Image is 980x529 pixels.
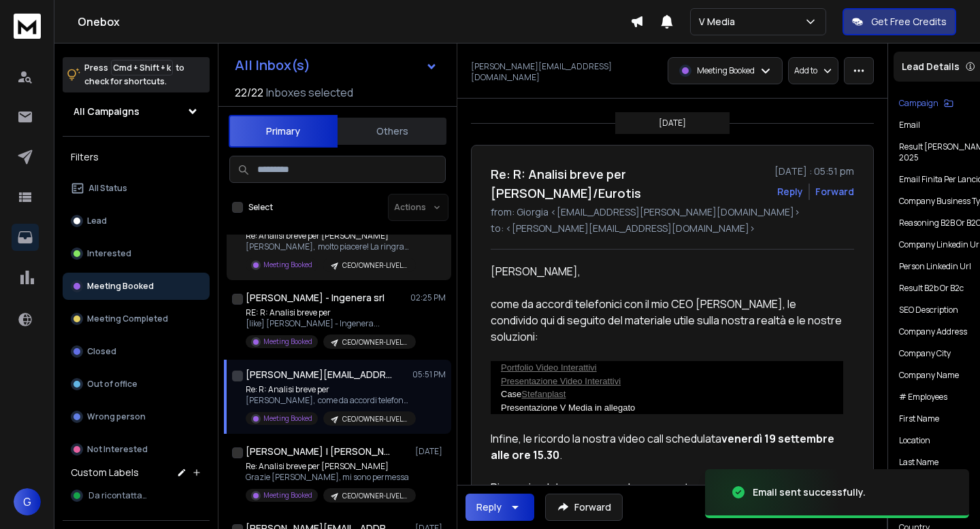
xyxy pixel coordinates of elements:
[246,461,409,472] p: Re: Analisi breve per [PERSON_NAME]
[899,370,959,381] p: Company Name
[14,488,41,515] button: G
[63,338,210,365] button: Closed
[246,384,409,395] p: Re: R: Analisi breve per
[843,8,956,35] button: Get Free Credits
[777,185,803,199] button: Reply
[659,118,686,129] p: [DATE]
[14,14,41,39] img: logo
[899,413,939,424] p: First Name
[87,379,137,390] p: Out of office
[263,260,312,270] p: Meeting Booked
[88,490,150,501] span: Da ricontattare
[342,491,408,501] p: CEO/OWNER-LIVELLO 3 - CONSAPEVOLE DEL PROBLEMA-PERSONALIZZAZIONI TARGET A-TEST 1
[465,494,534,521] button: Reply
[415,446,446,457] p: [DATE]
[491,222,854,235] p: to: <[PERSON_NAME][EMAIL_ADDRESS][DOMAIN_NAME]>
[246,291,385,305] h1: [PERSON_NAME] - Ingenera srl
[87,216,107,226] p: Lead
[501,362,597,373] a: Portfolio Video Interattivi
[899,261,971,272] p: Person Linkedin Url
[501,376,621,386] a: Presentazione Video Interattivi
[342,337,408,347] p: CEO/OWNER-LIVELLO 3 - CONSAPEVOLE DEL PROBLEMA-PERSONALIZZAZIONI TARGET A-TEST 1
[491,165,766,203] h1: Re: R: Analisi breve per [PERSON_NAME]/Eurotis
[338,116,446,146] button: Others
[412,369,446,380] p: 05:51 PM
[63,305,210,332] button: Meeting Completed
[263,413,312,424] p: Meeting Booked
[63,148,210,167] h3: Filters
[266,84,353,101] h3: Inboxes selected
[471,61,659,83] p: [PERSON_NAME][EMAIL_ADDRESS][DOMAIN_NAME]
[491,479,843,496] div: Ringraziandola, auguro una buona serata.
[224,52,448,79] button: All Inbox(s)
[246,445,395,458] h1: [PERSON_NAME] | [PERSON_NAME]
[235,84,263,101] span: 22 / 22
[87,248,131,259] p: Interested
[263,490,312,500] p: Meeting Booked
[63,403,210,430] button: Wrong person
[899,98,938,109] p: Campaign
[87,281,154,292] p: Meeting Booked
[521,389,566,399] a: Stefanplast
[697,65,755,76] p: Meeting Booked
[63,436,210,463] button: Not Interested
[87,444,148,455] p: Not Interested
[246,472,409,483] p: Grazie [PERSON_NAME], mi sono permessa
[246,241,409,252] p: [PERSON_NAME], molto piacere! La ringrazio per
[774,165,854,178] p: [DATE] : 05:51 pm
[899,457,938,468] p: Last Name
[63,98,210,125] button: All Campaigns
[899,305,958,315] p: SEO Description
[491,263,843,279] div: [PERSON_NAME],
[899,283,964,294] p: Result b2b or b2c
[899,392,947,403] p: # Employees
[73,105,140,118] h1: All Campaigns
[794,65,817,76] p: Add to
[410,292,446,303] p: 02:25 PM
[63,175,210,202] button: All Status
[491,205,854,219] p: from: Giorgia <[EMAIL_ADDRESS][PERSON_NAME][DOMAIN_NAME]>
[545,494,623,521] button: Forward
[501,389,521,399] span: Case
[248,202,273,213] label: Select
[246,395,409,406] p: [PERSON_NAME], come da accordi telefonici
[491,430,843,463] div: Infine, le ricordo la nostra video call schedulata .
[871,15,947,29] p: Get Free Credits
[263,337,312,347] p: Meeting Booked
[63,371,210,398] button: Out of office
[111,60,173,75] span: Cmd + Shift + k
[235,58,310,72] h1: All Inbox(s)
[342,414,408,424] p: CEO/OWNER-LIVELLO 3 - CONSAPEVOLE DEL PROBLEMA-PERSONALIZZAZIONI TARGET A-TEST 1
[501,401,843,415] li: Presentazione V Media in allegato
[902,60,960,73] p: Lead Details
[699,15,740,29] p: V Media
[229,115,338,148] button: Primary
[63,482,210,509] button: Da ricontattare
[63,207,210,235] button: Lead
[899,348,951,359] p: Company City
[87,346,116,357] p: Closed
[899,120,920,131] p: Email
[87,411,146,422] p: Wrong person
[342,260,408,271] p: CEO/OWNER-LIVELLO 3 - CONSAPEVOLE DEL PROBLEMA-PERSONALIZZAZIONI TARGET A-TEST 1
[63,273,210,300] button: Meeting Booked
[246,318,409,329] p: [like] [PERSON_NAME] - Ingenera...
[753,485,866,499] div: Email sent successfully.
[84,61,184,88] p: Press to check for shortcuts.
[899,435,930,446] p: location
[246,231,409,241] p: Re: Analisi breve per [PERSON_NAME]
[491,296,843,345] div: come da accordi telefonici con il mio CEO [PERSON_NAME], le condivido qui di seguito del material...
[815,185,854,199] div: Forward
[87,313,168,324] p: Meeting Completed
[476,500,502,514] div: Reply
[63,240,210,267] button: Interested
[71,466,139,479] h3: Custom Labels
[246,368,395,381] h1: [PERSON_NAME][EMAIL_ADDRESS][DOMAIN_NAME]
[899,98,953,109] button: Campaign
